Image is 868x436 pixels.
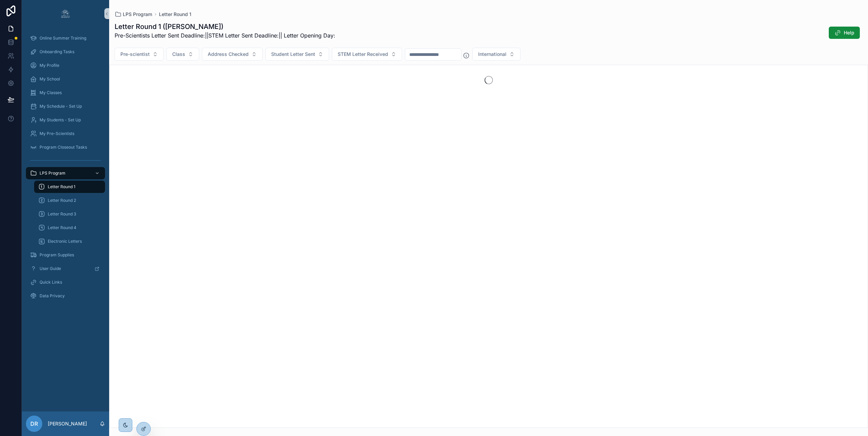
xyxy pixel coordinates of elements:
[115,31,335,40] p: Pre-Scientists Letter Sent Deadline: ||STEM Letter Sent Deadline: || Letter Opening Day:
[202,48,263,61] button: Select Button
[40,35,86,41] span: Online Summer Training
[26,114,105,126] a: My Students - Set Up
[26,127,105,140] a: My Pre-Scientists
[123,11,152,18] span: LPS Program
[40,90,62,95] span: My Classes
[48,184,75,190] span: Letter Round 1
[115,11,152,18] a: LPS Program
[34,222,105,234] a: Letter Round 4
[40,49,74,55] span: Onboarding Tasks
[30,420,38,428] span: DR
[26,141,105,153] a: Program Closeout Tasks
[60,8,71,19] img: App logo
[40,170,65,176] span: LPS Program
[26,249,105,261] a: Program Supplies
[26,290,105,302] a: Data Privacy
[40,131,74,136] span: My Pre-Scientists
[40,293,65,299] span: Data Privacy
[271,51,315,58] span: Student Letter Sent
[26,100,105,112] a: My Schedule - Set Up
[332,48,402,61] button: Select Button
[48,198,76,203] span: Letter Round 2
[208,51,249,58] span: Address Checked
[472,48,520,61] button: Select Button
[26,73,105,85] a: My School
[829,27,860,39] button: Help
[34,208,105,220] a: Letter Round 3
[26,59,105,72] a: My Profile
[40,63,59,68] span: My Profile
[115,48,164,61] button: Select Button
[26,276,105,288] a: Quick Links
[40,145,87,150] span: Program Closeout Tasks
[159,11,191,18] a: Letter Round 1
[120,51,150,58] span: Pre-scientist
[40,252,74,258] span: Program Supplies
[40,76,60,82] span: My School
[48,211,76,217] span: Letter Round 3
[48,239,82,244] span: Electronic Letters
[478,51,506,58] span: International
[34,235,105,247] a: Electronic Letters
[166,48,199,61] button: Select Button
[48,225,76,230] span: Letter Round 4
[26,167,105,179] a: LPS Program
[26,32,105,44] a: Online Summer Training
[172,51,185,58] span: Class
[40,117,81,123] span: My Students - Set Up
[26,46,105,58] a: Onboarding Tasks
[48,420,87,427] p: [PERSON_NAME]
[34,181,105,193] a: Letter Round 1
[338,51,388,58] span: STEM Letter Received
[34,194,105,207] a: Letter Round 2
[26,87,105,99] a: My Classes
[40,104,82,109] span: My Schedule - Set Up
[26,262,105,275] a: User Guide
[115,22,335,31] h1: Letter Round 1 ([PERSON_NAME])
[265,48,329,61] button: Select Button
[40,266,61,271] span: User Guide
[844,29,854,36] span: Help
[40,280,62,285] span: Quick Links
[22,27,109,311] div: scrollable content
